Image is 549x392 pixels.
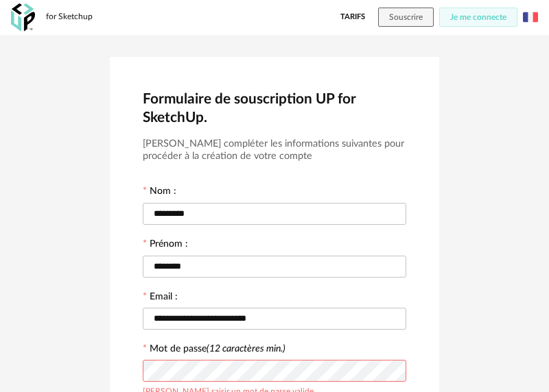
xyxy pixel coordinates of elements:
[340,8,365,27] a: Tarifs
[143,186,176,199] label: Nom :
[150,344,285,354] label: Mot de passe
[450,13,506,21] span: Je me connecte
[389,13,423,21] span: Souscrire
[143,138,406,163] h3: [PERSON_NAME] compléter les informations suivantes pour procéder à la création de votre compte
[46,12,93,23] div: for Sketchup
[439,8,517,27] button: Je me connecte
[378,8,434,27] button: Souscrire
[523,10,538,25] img: fr
[11,3,35,32] img: OXP
[143,292,178,304] label: Email :
[207,344,285,354] i: (12 caractères min.)
[143,239,188,252] label: Prénom :
[143,90,406,127] h2: Formulaire de souscription UP for SketchUp.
